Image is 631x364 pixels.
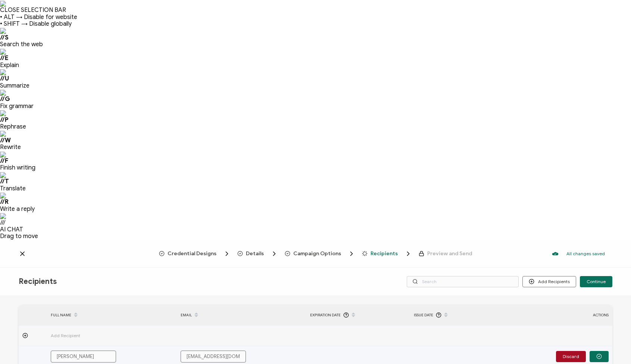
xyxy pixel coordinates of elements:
span: Preview and Send [419,251,472,256]
span: Expiration Date [310,311,341,319]
span: Campaign Options [293,251,341,256]
div: Breadcrumb [159,250,472,257]
div: EMAIL [177,309,306,322]
div: FULL NAME [47,309,177,322]
input: Jane Doe [51,351,116,363]
span: Details [237,250,278,257]
span: Credential Designs [159,250,231,257]
input: Search [407,276,519,287]
input: someone@example.com [181,351,246,363]
button: Add Recipients [522,276,576,287]
span: Details [246,251,264,256]
span: Recipients [19,277,57,286]
span: Issue Date [414,311,433,319]
span: Campaign Options [285,250,355,257]
span: Continue [587,279,606,284]
span: Recipients [362,250,412,257]
span: Credential Designs [168,251,216,256]
span: Add Recipient [51,331,122,340]
iframe: Chat Widget [503,280,631,364]
p: All changes saved [566,251,605,256]
button: Continue [580,276,612,287]
span: Recipients [371,251,398,256]
span: Preview and Send [427,251,472,256]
